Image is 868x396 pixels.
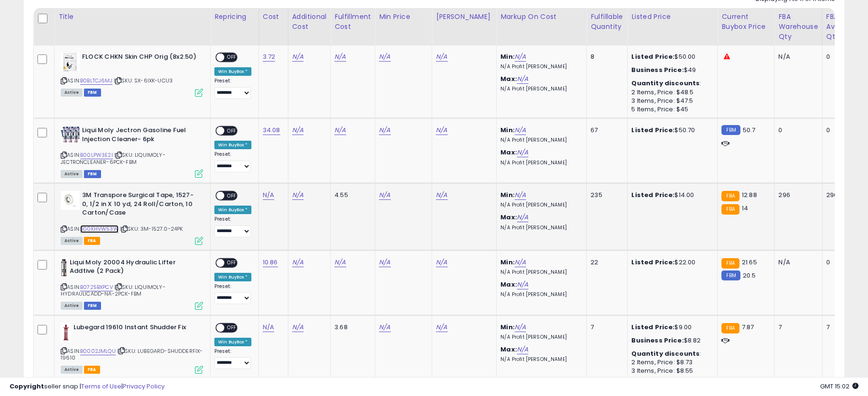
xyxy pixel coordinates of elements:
[631,88,710,97] div: 2 Items, Price: $48.5
[515,52,526,62] a: N/A
[631,349,700,358] b: Quantity discounts
[292,323,304,332] a: N/A
[263,190,274,200] a: N/A
[778,323,814,332] div: 7
[500,269,579,276] p: N/A Profit [PERSON_NAME]
[820,382,859,391] span: 2025-10-8 15:02 GMT
[436,323,447,332] a: N/A
[500,52,515,61] b: Min:
[214,67,251,76] div: Win BuyBox *
[263,126,280,135] a: 34.08
[84,89,101,97] span: FBM
[778,126,814,135] div: 0
[591,191,620,199] div: 235
[58,12,206,22] div: Title
[61,170,83,178] span: All listings currently available for purchase on Amazon
[743,271,756,280] span: 20.5
[224,324,240,332] span: OFF
[334,52,346,62] a: N/A
[517,280,528,289] a: N/A
[214,348,251,369] div: Preset:
[778,12,818,42] div: FBA Warehouse Qty
[500,148,517,157] b: Max:
[826,126,854,135] div: 0
[263,323,274,332] a: N/A
[292,12,327,32] div: Additional Cost
[214,12,255,22] div: Repricing
[500,323,515,332] b: Min:
[721,12,770,32] div: Current Buybox Price
[826,258,854,267] div: 0
[214,78,251,99] div: Preset:
[61,366,83,374] span: All listings currently available for purchase on Amazon
[591,12,623,32] div: Fulfillable Quantity
[120,225,183,233] span: | SKU: 3M-1527.0-24PK
[84,170,101,178] span: FBM
[61,347,203,361] span: | SKU: LUBEGARD-SHUDDERFIX-19610
[82,126,197,146] b: Liqui Moly Jectron Gasoline Fuel Injection Cleaner- 6pk
[631,336,683,345] b: Business Price:
[379,12,428,22] div: Min Price
[517,345,528,354] a: N/A
[778,258,814,267] div: N/A
[61,302,83,310] span: All listings currently available for purchase on Amazon
[631,53,710,61] div: $50.00
[84,302,101,310] span: FBM
[826,191,854,199] div: 296
[742,323,754,332] span: 7.87
[591,126,620,135] div: 67
[379,258,390,267] a: N/A
[721,204,739,215] small: FBA
[70,258,185,278] b: Liqui Moly 20004 Hydraulic Lifter Addtive (2 Pack)
[517,148,528,157] a: N/A
[80,77,112,85] a: B0BLTCJ6MJ
[61,191,203,243] div: ASIN:
[631,79,710,88] div: :
[742,258,757,267] span: 21.65
[379,323,390,332] a: N/A
[80,225,119,233] a: B00KHVW53W
[292,52,304,62] a: N/A
[214,216,251,237] div: Preset:
[61,53,203,96] div: ASIN:
[436,190,447,200] a: N/A
[80,283,113,291] a: B0725BXPCV
[631,358,710,367] div: 2 Items, Price: $8.73
[631,190,674,199] b: Listed Price:
[334,258,346,267] a: N/A
[214,141,251,149] div: Win BuyBox *
[263,12,284,22] div: Cost
[500,225,579,231] p: N/A Profit [PERSON_NAME]
[721,323,739,333] small: FBA
[334,191,368,199] div: 4.55
[721,270,740,280] small: FBM
[500,202,579,208] p: N/A Profit [PERSON_NAME]
[591,323,620,332] div: 7
[721,191,739,201] small: FBA
[631,323,710,332] div: $9.00
[631,336,710,345] div: $8.82
[500,190,515,199] b: Min:
[515,258,526,267] a: N/A
[292,258,304,267] a: N/A
[778,53,814,61] div: N/A
[61,258,67,277] img: 41vdQ06ea6L._SL40_.jpg
[292,126,304,135] a: N/A
[334,12,371,32] div: Fulfillment Cost
[436,12,492,22] div: [PERSON_NAME]
[214,206,251,214] div: Win BuyBox *
[61,151,166,165] span: | SKU: LIQUIMOLY-JECTRONCLEANER-6PCK-FBM
[631,12,713,22] div: Listed Price
[631,258,710,267] div: $22.00
[224,54,240,62] span: OFF
[61,191,80,210] img: 21MQDXj-olL._SL40_.jpg
[631,191,710,199] div: $14.00
[379,52,390,62] a: N/A
[631,66,710,74] div: $49
[591,53,620,61] div: 8
[515,126,526,135] a: N/A
[826,323,854,332] div: 7
[515,323,526,332] a: N/A
[263,258,278,267] a: 10.86
[500,356,579,363] p: N/A Profit [PERSON_NAME]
